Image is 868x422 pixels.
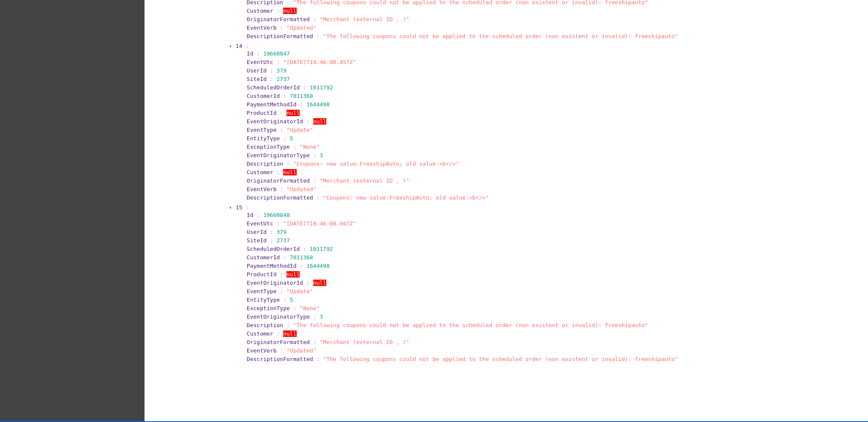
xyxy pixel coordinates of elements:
span: EventOriginatorType [247,152,310,158]
span: 5 [290,135,293,142]
span: : [303,246,306,252]
span: : [293,144,297,150]
span: OriginatorFormatted [247,178,310,184]
span: "None" [300,305,320,311]
span: "Update" [287,127,313,133]
span: "Updated" [287,186,316,192]
span: "Merchant (external ID , )" [320,16,409,22]
span: Id [247,50,253,57]
span: 7011368 [290,93,313,99]
span: EventVerb [247,347,276,354]
span: 14 [236,43,242,49]
span: EventUtc [247,220,273,227]
span: ProductId [247,110,276,116]
span: 379 [277,67,287,74]
span: : [313,314,317,320]
span: SiteId [247,76,267,82]
span: : [283,93,287,99]
span: 2737 [277,76,290,82]
span: Id [247,212,253,218]
span: : [313,16,317,22]
span: : [280,110,283,116]
span: "Update" [287,288,313,294]
span: "Updated" [287,347,316,354]
span: 5 [290,297,293,303]
span: null [283,8,296,14]
span: CustomerId [247,254,280,261]
span: PaymentMethodId [247,263,296,269]
span: : [257,50,260,57]
span: null [313,118,326,125]
span: "The following coupons could not be applied to the scheduled order (non existent or invalid): fre... [293,322,648,328]
span: : [270,237,273,244]
span: UserId [247,67,267,74]
span: Description [247,322,283,328]
span: : [313,339,317,345]
span: Customer [247,8,273,14]
span: EventVerb [247,186,276,192]
span: PaymentMethodId [247,101,296,108]
span: "The following coupons could not be applied to the scheduled order (non existent or invalid): fre... [323,356,678,362]
span: EventType [247,288,276,294]
span: EventOriginatorId [247,118,303,125]
span: ScheduledOrderId [247,246,300,252]
span: : [303,84,306,91]
span: "Updated" [287,25,316,31]
span: : [316,356,320,362]
span: null [283,169,296,175]
span: : [270,67,273,74]
span: : [277,169,280,175]
span: "Merchant (external ID , )" [320,178,409,184]
span: "Coupons: new value:FreeshipAuto; old value:<br/>" [323,194,489,201]
span: : [280,186,283,192]
span: 1011792 [310,84,333,91]
span: : [293,305,297,311]
span: : [246,204,249,211]
span: "[DATE]T18:46:08.457Z" [283,59,356,65]
span: : [270,229,273,235]
span: null [287,110,300,116]
span: EntityType [247,135,280,142]
span: "Merchant (external ID , )" [320,339,409,345]
span: : [270,76,273,82]
span: 15 [236,204,242,211]
span: "Coupons: new value:FreeshipAuto; old value:<br/>" [293,161,459,167]
span: : [280,347,283,354]
span: 19660847 [263,50,290,57]
span: : [283,135,287,142]
span: 7011368 [290,254,313,261]
span: 1644498 [306,263,330,269]
span: : [280,288,283,294]
span: : [280,271,283,278]
span: : [287,322,290,328]
span: "The following coupons could not be applied to the scheduled order (non existent or invalid): fre... [323,33,678,39]
span: : [287,161,290,167]
span: : [277,220,280,227]
span: : [277,330,280,337]
span: 1011792 [310,246,333,252]
span: OriginatorFormatted [247,16,310,22]
span: Customer [247,330,273,337]
span: null [313,280,326,286]
span: EntityType [247,297,280,303]
span: UserId [247,229,267,235]
span: : [283,297,287,303]
span: 19660848 [263,212,290,218]
span: EventOriginatorId [247,280,303,286]
span: null [287,271,300,278]
span: Customer [247,169,273,175]
span: ExceptionType [247,144,290,150]
span: 3 [320,314,323,320]
span: : [280,25,283,31]
span: CustomerId [247,93,280,99]
span: : [313,152,317,158]
span: "[DATE]T18:46:08.947Z" [283,220,356,227]
span: : [300,263,303,269]
span: 3 [320,152,323,158]
span: : [277,59,280,65]
span: DescriptionFormatted [247,356,313,362]
span: : [283,254,287,261]
span: 379 [277,229,287,235]
span: : [300,101,303,108]
span: EventVerb [247,25,276,31]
